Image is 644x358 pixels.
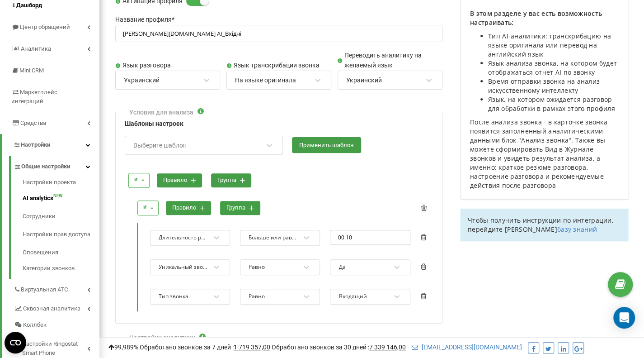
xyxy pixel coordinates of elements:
[143,203,146,211] div: и
[23,262,99,273] a: Категории звонков
[159,293,188,301] div: Тип звонка
[157,173,202,187] button: правило
[470,118,619,190] p: После анализа звонка - в карточке звонка появится заполненный аналитическими данными блок "Анализ...
[14,317,99,333] a: Коллбек
[129,333,195,342] div: Настройки аналитики
[488,77,619,95] li: Время отправки звонка на анализ искусственному интеллекту
[134,175,137,184] div: и
[249,234,298,242] div: Больше или равно
[14,279,99,298] a: Виртуальная АТС
[23,178,99,189] a: Настройки проекта
[108,344,138,351] span: 99,989%
[338,51,442,71] label: Переводить аналитику на желаемый язык
[235,76,296,84] div: На языке оригинала
[115,15,442,25] label: Название профиля *
[488,32,619,59] li: Тип AI-аналитики: транскрибацию на языке оригинала или перевод на английский язык
[159,234,208,242] div: Длительность разговора
[21,162,70,171] span: Общие настройки
[23,189,99,207] a: AI analyticsNEW
[20,119,46,126] span: Средства
[14,298,99,317] a: Сквозная аналитика
[22,339,87,358] span: Настройки Ringostat Smart Phone
[2,134,99,156] a: Настройки
[557,225,597,234] a: базу знаний
[23,304,80,313] span: Сквозная аналитика
[140,344,270,351] span: Обработано звонков за 7 дней :
[468,216,621,234] p: Чтобы получить инструкции по интеграции, перейдите [PERSON_NAME]
[488,59,619,77] li: Язык анализа звонка, на котором будет отображаться отчет AI по звонку
[369,344,406,351] u: 7 339 146,00
[220,201,260,215] button: группа
[613,307,635,329] div: Open Intercom Messenger
[129,108,193,117] div: Условия для анализа
[21,285,68,294] span: Виртуальная АТС
[338,293,367,301] div: Входящий
[338,264,345,271] div: Да
[21,45,51,52] span: Аналитика
[330,230,410,245] input: 00:00
[14,156,99,175] a: Общие настройки
[23,243,99,262] a: Оповещения
[166,201,211,215] button: правило
[249,264,265,271] div: Равно
[412,344,522,351] a: [EMAIL_ADDRESS][DOMAIN_NAME]
[16,2,42,9] span: Дашборд
[272,344,406,351] span: Обработано звонков за 30 дней :
[249,293,265,301] div: Равно
[23,207,99,225] a: Сотрудники
[23,320,47,329] span: Коллбек
[23,225,99,243] a: Настройки прав доступа
[470,9,619,27] p: В этом разделе у вас есть возможность настраивать:
[234,344,270,351] u: 1 719 357,00
[211,173,251,187] button: группа
[21,141,50,148] span: Настройки
[226,61,331,71] label: Язык транскрибации звонка
[124,76,160,84] div: Украинский
[488,95,619,113] li: Язык, на котором ожидается разговор для обработки в рамках этого профиля
[115,61,220,71] label: Язык разговора
[292,137,361,153] button: Применить шаблон
[20,24,70,30] span: Центр обращений
[133,142,187,148] div: Выберите шаблон
[115,25,442,43] input: Название профиля
[11,89,57,105] span: Маркетплейс интеграций
[19,67,44,74] span: Mini CRM
[125,119,433,129] label: Шаблоны настроек
[159,264,208,271] div: Уникальный звонок
[5,332,26,353] button: Open CMP widget
[346,76,382,84] div: Украинский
